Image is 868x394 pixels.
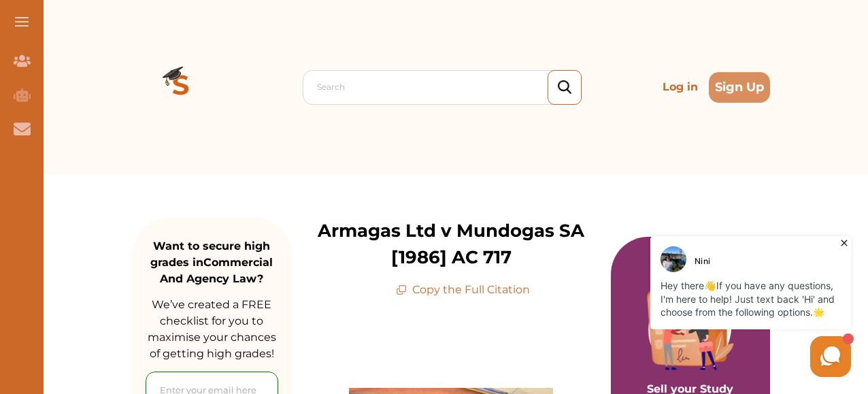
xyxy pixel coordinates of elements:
strong: Want to secure high grades in Commercial And Agency Law ? [150,240,273,285]
p: Log in [657,73,703,101]
span: We’ve created a FREE checklist for you to maximise your chances of getting high grades! [148,298,276,360]
p: Copy the Full Citation [396,282,530,298]
img: Logo [132,38,230,136]
iframe: HelpCrunch [541,233,854,380]
button: Sign Up [709,72,770,103]
p: Armagas Ltd v Mundogas SA [1986] AC 717 [292,218,611,271]
img: search_icon [558,80,571,95]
